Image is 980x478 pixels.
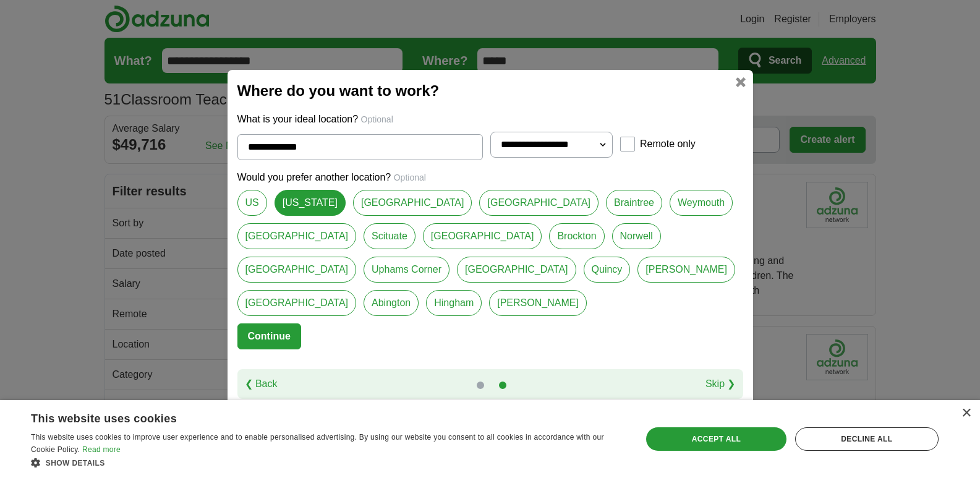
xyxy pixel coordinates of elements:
[606,190,662,216] a: Braintree
[637,257,735,283] a: [PERSON_NAME]
[46,459,105,467] span: Show details
[31,456,624,469] div: Show details
[479,190,599,216] a: [GEOGRAPHIC_DATA]
[237,257,357,283] a: [GEOGRAPHIC_DATA]
[795,427,939,451] div: Decline all
[31,408,593,426] div: This website uses cookies
[245,377,278,391] a: ❮ Back
[549,223,604,249] a: Brockton
[361,114,393,124] span: Optional
[705,377,736,391] a: Skip ❯
[82,445,121,454] a: Read more, opens a new window
[353,190,472,216] a: [GEOGRAPHIC_DATA]
[237,112,743,127] p: What is your ideal location?
[237,223,357,249] a: [GEOGRAPHIC_DATA]
[364,223,415,249] a: Scituate
[612,223,661,249] a: Norwell
[426,290,482,316] a: Hingham
[394,173,426,182] span: Optional
[31,433,604,454] span: This website uses cookies to improve user experience and to enable personalised advertising. By u...
[423,223,542,249] a: [GEOGRAPHIC_DATA]
[457,257,576,283] a: [GEOGRAPHIC_DATA]
[237,80,743,102] h2: Where do you want to work?
[489,290,587,316] a: [PERSON_NAME]
[670,190,733,216] a: Weymouth
[275,190,346,216] a: [US_STATE]
[640,137,696,152] label: Remote only
[646,427,786,451] div: Accept all
[237,190,267,216] a: US
[364,257,450,283] a: Uphams Corner
[961,409,971,418] div: Close
[237,323,301,349] button: Continue
[584,257,631,283] a: Quincy
[237,290,357,316] a: [GEOGRAPHIC_DATA]
[237,170,743,185] p: Would you prefer another location?
[364,290,419,316] a: Abington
